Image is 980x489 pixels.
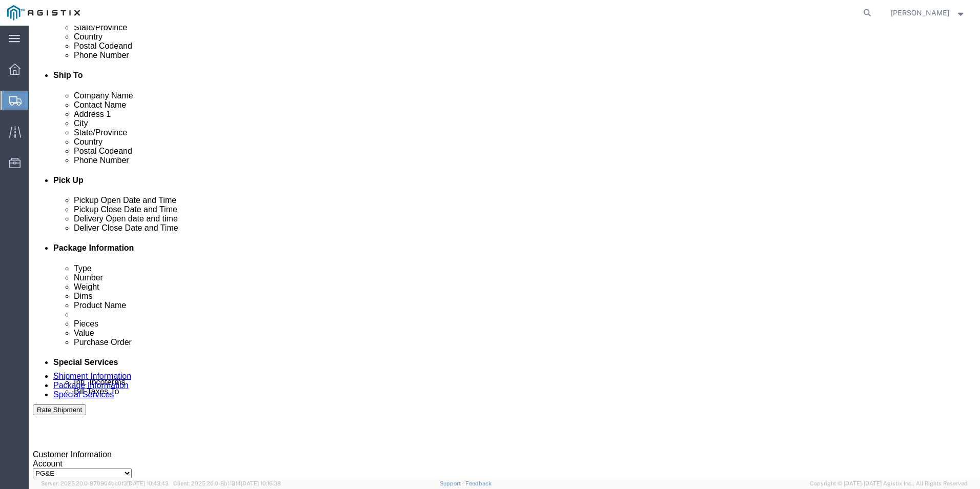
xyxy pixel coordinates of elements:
[890,7,966,19] button: [PERSON_NAME]
[465,480,492,486] a: Feedback
[29,26,980,478] iframe: FS Legacy Container
[241,480,281,486] span: [DATE] 10:16:38
[41,480,169,486] span: Server: 2025.20.0-970904bc0f3
[7,5,80,21] img: logo
[891,7,949,18] span: RICHARD LEE
[127,480,169,486] span: [DATE] 10:43:43
[440,480,465,486] a: Support
[810,479,968,488] span: Copyright © [DATE]-[DATE] Agistix Inc., All Rights Reserved
[173,480,281,486] span: Client: 2025.20.0-8b113f4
